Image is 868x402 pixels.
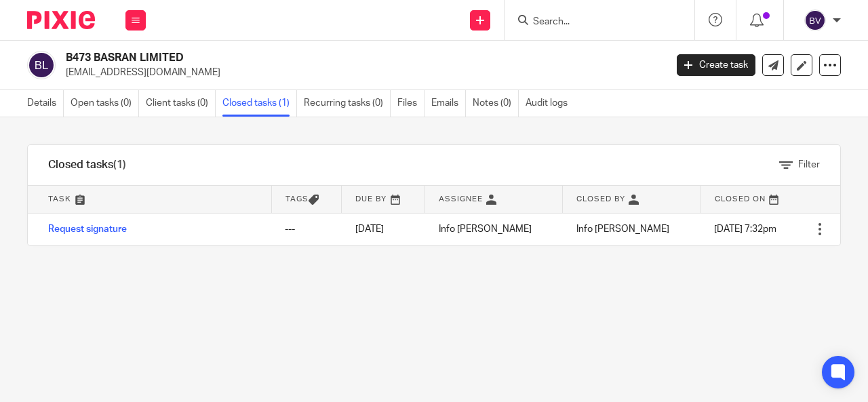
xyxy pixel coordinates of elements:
a: Client tasks (0) [146,90,216,117]
a: Create task [677,54,755,76]
a: Details [27,90,64,117]
a: Request signature [48,224,127,234]
a: Closed tasks (1) [222,90,297,117]
img: Pixie [27,11,95,29]
span: Filter [798,160,820,169]
p: [EMAIL_ADDRESS][DOMAIN_NAME] [66,66,656,79]
img: svg%3E [804,9,826,31]
th: Tags [271,186,341,213]
span: Info [PERSON_NAME] [576,224,669,234]
h2: B473 BASRAN LIMITED [66,51,538,65]
a: Files [397,90,425,117]
div: --- [285,222,328,236]
a: Open tasks (0) [71,90,139,117]
a: Audit logs [526,90,574,117]
a: Recurring tasks (0) [304,90,391,117]
h1: Closed tasks [48,158,126,172]
td: Info [PERSON_NAME] [425,213,563,245]
input: Search [532,16,654,28]
a: Notes (0) [473,90,519,117]
a: Emails [431,90,466,117]
td: [DATE] [342,213,425,245]
span: (1) [113,159,126,170]
span: [DATE] 7:32pm [714,224,776,234]
img: svg%3E [27,51,56,79]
